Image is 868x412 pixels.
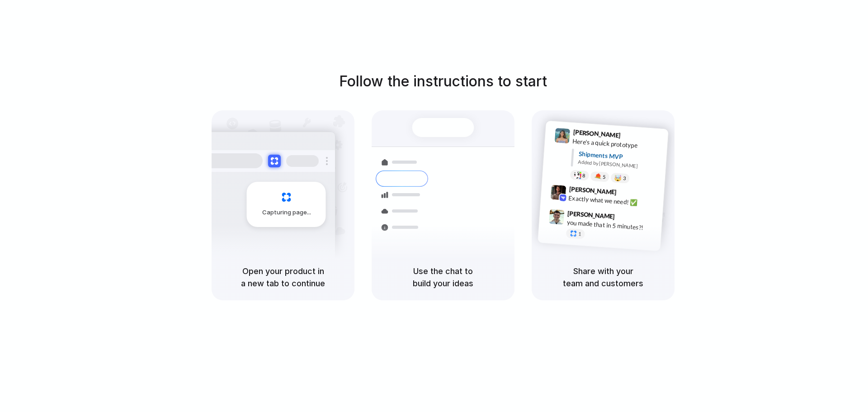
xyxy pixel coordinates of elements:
[623,176,626,181] span: 3
[222,265,344,289] h5: Open your product in a new tab to continue
[614,175,622,181] div: 🤯
[582,173,585,178] span: 8
[262,208,312,217] span: Capturing page
[619,188,638,199] span: 9:42 AM
[578,232,581,237] span: 1
[382,265,504,289] h5: Use the chat to build your ideas
[569,184,617,197] span: [PERSON_NAME]
[578,158,661,171] div: Added by [PERSON_NAME]
[542,265,664,289] h5: Share with your team and customers
[568,193,659,208] div: Exactly what we need! ✅
[566,218,657,233] div: you made that in 5 minutes?!
[603,175,606,180] span: 5
[573,127,621,140] span: [PERSON_NAME]
[618,213,636,223] span: 9:47 AM
[339,71,547,92] h1: Follow the instructions to start
[623,132,642,142] span: 9:41 AM
[578,149,662,164] div: Shipments MVP
[572,137,663,152] div: Here's a quick prototype
[567,208,615,222] span: [PERSON_NAME]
